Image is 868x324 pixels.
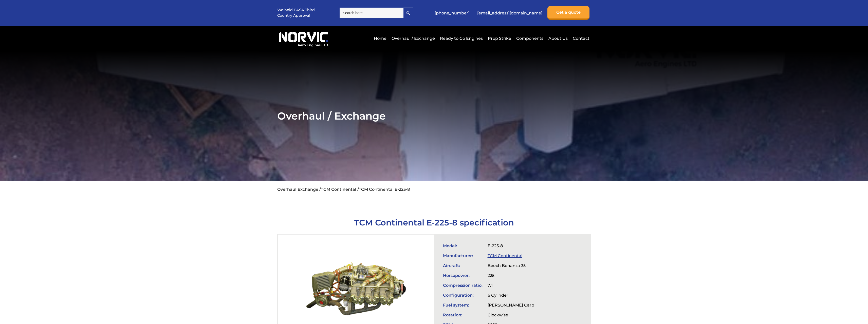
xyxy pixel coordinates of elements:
td: 6 Cylinder [485,290,537,300]
input: Search here... [340,8,403,18]
a: About Us [547,32,569,45]
a: Ready to Go Engines [439,32,484,45]
td: E-225-8 [485,241,537,251]
a: TCM Continental [488,253,522,258]
td: 225 [485,271,537,280]
td: Fuel system: [440,300,485,310]
h2: Overhaul / Exchange [277,110,591,122]
td: Rotation: [440,310,485,320]
img: Norvic Aero Engines logo [277,30,329,47]
h1: TCM Continental E-225-8 specification [277,218,591,227]
a: TCM Continental / [321,187,359,192]
a: Components [515,32,545,45]
td: Clockwise [485,310,537,320]
a: Home [373,32,388,45]
a: Prop Strike [487,32,512,45]
a: Overhaul Exchange / [277,187,321,192]
td: Model: [440,241,485,251]
td: 7:1 [485,280,537,290]
td: Compression ratio: [440,280,485,290]
td: [PERSON_NAME] Carb [485,300,537,310]
a: [PHONE_NUMBER] [432,7,472,19]
a: Get a quote [547,6,589,20]
td: Configuration: [440,290,485,300]
li: TCM Continental E-225-8 [359,187,410,192]
a: [EMAIL_ADDRESS][DOMAIN_NAME] [475,7,545,19]
a: Contact [571,32,589,45]
p: We hold EASA Third Country Approval [277,7,315,18]
a: Overhaul / Exchange [390,32,436,45]
td: Aircraft: [440,261,485,271]
td: Manufacturer: [440,251,485,261]
td: Horsepower: [440,271,485,280]
td: Beech Bonanza 35 [485,261,537,271]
